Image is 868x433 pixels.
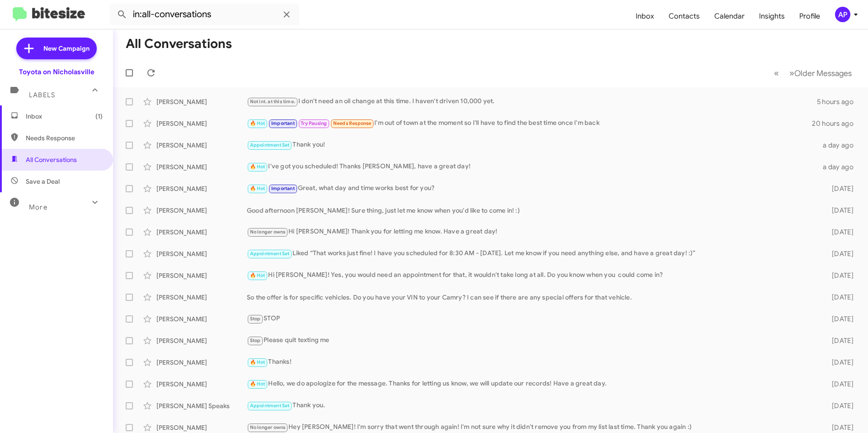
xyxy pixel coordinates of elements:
span: (1) [95,112,103,121]
span: « [774,67,779,79]
div: [PERSON_NAME] [156,162,247,171]
span: Important [271,186,295,191]
div: [DATE] [817,314,861,324]
div: 20 hours ago [812,119,861,128]
div: [PERSON_NAME] [156,271,247,280]
span: 🔥 Hot [250,164,265,170]
div: Thanks! [247,357,817,367]
div: STOP [247,314,817,324]
div: [DATE] [817,423,861,432]
div: [PERSON_NAME] [156,423,247,432]
a: Contacts [661,3,707,29]
div: a day ago [817,162,861,171]
span: Appointment Set [250,142,290,148]
div: I've got you scheduled! Thanks [PERSON_NAME], have a great day! [247,162,817,172]
div: [DATE] [817,401,861,410]
div: 5 hours ago [817,97,861,106]
div: [DATE] [817,293,861,302]
span: Inbox [26,112,103,121]
span: Needs Response [333,120,372,126]
a: Profile [792,3,827,29]
div: [PERSON_NAME] [156,184,247,193]
button: Previous [769,64,784,82]
div: [DATE] [817,249,861,258]
div: [DATE] [817,271,861,280]
span: » [789,67,794,79]
div: Hello, we do apologize for the message. Thanks for letting us know, we will update our records! H... [247,379,817,389]
div: Please quit texting me [247,335,817,346]
input: Search [109,4,299,25]
div: Liked “That works just fine! I have you scheduled for 8:30 AM - [DATE]. Let me know if you need a... [247,248,817,259]
div: [DATE] [817,184,861,193]
span: More [29,203,47,211]
div: AP [835,7,850,22]
div: [PERSON_NAME] [156,249,247,258]
a: New Campaign [16,38,97,59]
span: 🔥 Hot [250,359,265,365]
div: So the offer is for specific vehicles. Do you have your VIN to your Camry? I can see if there are... [247,293,817,302]
div: Thank you! [247,140,817,150]
div: [DATE] [817,380,861,389]
span: No longer owns [250,424,286,430]
div: [PERSON_NAME] [156,97,247,106]
span: No longer owns [250,229,286,235]
div: Great, what day and time works best for you? [247,183,817,194]
span: Appointment Set [250,251,290,257]
span: Stop [250,338,261,343]
span: 🔥 Hot [250,120,265,126]
a: Inbox [628,3,661,29]
div: [DATE] [817,206,861,215]
div: [DATE] [817,358,861,367]
button: Next [784,64,857,82]
div: Good afternoon [PERSON_NAME]! Sure thing, just let me know when you'd like to come in! :) [247,206,817,215]
span: Needs Response [26,133,103,143]
div: Toyota on Nicholasville [19,67,94,76]
div: a day ago [817,141,861,150]
span: Important [271,120,295,126]
span: Older Messages [794,68,852,78]
span: Appointment Set [250,403,290,409]
div: I don't need an oil change at this time. I haven't driven 10,000 yet. [247,96,817,107]
span: 🔥 Hot [250,272,265,278]
span: Try Pausing [301,120,327,126]
div: [PERSON_NAME] [156,336,247,345]
div: [PERSON_NAME] Speaks [156,401,247,410]
div: [PERSON_NAME] [156,293,247,302]
span: 🔥 Hot [250,186,265,191]
span: New Campaign [43,44,90,53]
span: Not int. at this time. [250,99,295,105]
div: [PERSON_NAME] [156,228,247,237]
a: Calendar [707,3,752,29]
div: Hi [PERSON_NAME]! Yes, you would need an appointment for that, it wouldn't take long at all. Do y... [247,270,817,281]
div: [PERSON_NAME] [156,358,247,367]
div: [PERSON_NAME] [156,206,247,215]
span: Stop [250,316,261,322]
button: AP [827,7,858,22]
div: [PERSON_NAME] [156,380,247,389]
div: [PERSON_NAME] [156,314,247,324]
div: Hi [PERSON_NAME]! Thank you for letting me know. Have a great day! [247,227,817,237]
h1: All Conversations [126,37,232,51]
span: 🔥 Hot [250,381,265,387]
div: [DATE] [817,228,861,237]
span: All Conversations [26,155,77,164]
span: Save a Deal [26,177,60,186]
div: [PERSON_NAME] [156,141,247,150]
a: Insights [752,3,792,29]
div: [PERSON_NAME] [156,119,247,128]
div: Hey [PERSON_NAME]! I'm sorry that went through again! I'm not sure why it didn't remove you from ... [247,422,817,433]
div: Thank you. [247,400,817,411]
div: [DATE] [817,336,861,345]
div: I'm out of town at the moment so I'll have to find the best time once I'm back [247,118,812,128]
span: Labels [29,91,55,99]
nav: Page navigation example [769,64,857,82]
